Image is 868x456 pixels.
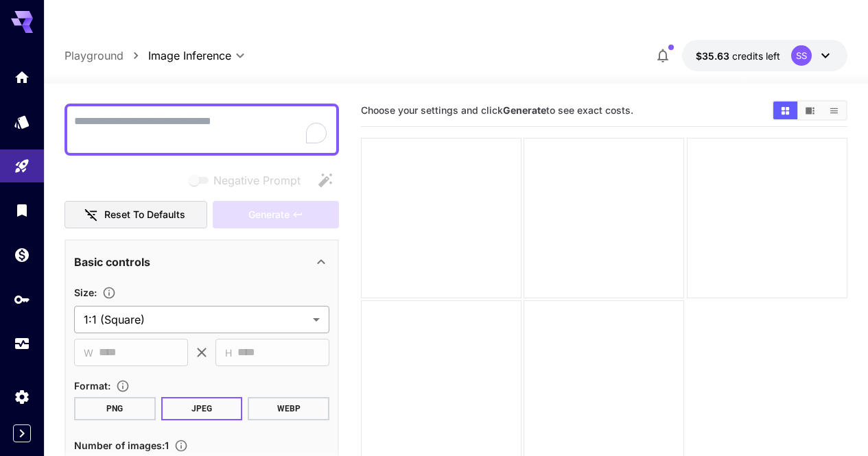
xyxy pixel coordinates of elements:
[64,201,207,229] button: Reset to defaults
[74,287,97,298] span: Size :
[22,36,33,47] img: website_grey.svg
[74,397,156,420] button: PNG
[64,47,148,64] nav: breadcrumb
[248,397,329,420] button: WEBP
[84,311,307,328] span: 1:1 (Square)
[186,171,312,189] span: Negative prompts are not compatible with the selected model.
[37,80,48,91] img: tab_domain_overview_orange.svg
[169,439,193,453] button: Specify how many images to generate in a single request. Each image generation will be charged se...
[36,36,97,47] div: Domain: [URL]
[14,158,30,175] div: Playground
[798,101,822,119] button: Show images in video view
[74,380,110,392] span: Format :
[225,345,232,361] span: H
[161,397,243,420] button: JPEG
[38,22,67,33] div: v 4.0.25
[148,47,231,64] span: Image Inference
[14,113,30,130] div: Models
[14,69,30,86] div: Home
[361,104,633,116] span: Choose your settings and click to see exact costs.
[682,40,847,71] button: $35.62709SS
[696,50,732,62] span: $35.63
[14,202,30,219] div: Library
[822,101,846,119] button: Show images in list view
[110,379,135,393] button: Choose the file format for the output image.
[772,100,847,121] div: Show images in grid viewShow images in video viewShow images in list view
[696,49,780,63] div: $35.62709
[732,50,780,62] span: credits left
[14,335,30,352] div: Usage
[84,345,93,361] span: W
[14,388,30,405] div: Settings
[137,80,148,91] img: tab_keywords_by_traffic_grey.svg
[74,113,329,146] textarea: To enrich screen reader interactions, please activate Accessibility in Grammarly extension settings
[97,286,121,300] button: Adjust the dimensions of the generated image by specifying its width and height in pixels, or sel...
[791,45,812,66] div: SS
[14,246,30,263] div: Wallet
[152,81,231,90] div: Keywords by Traffic
[74,245,329,278] div: Basic controls
[52,81,123,90] div: Domain Overview
[22,22,33,33] img: logo_orange.svg
[14,291,30,308] div: API Keys
[773,101,797,119] button: Show images in grid view
[13,424,31,442] button: Expand sidebar
[213,172,301,189] span: Negative Prompt
[74,440,169,451] span: Number of images : 1
[74,254,150,270] p: Basic controls
[64,47,124,64] a: Playground
[503,104,546,116] b: Generate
